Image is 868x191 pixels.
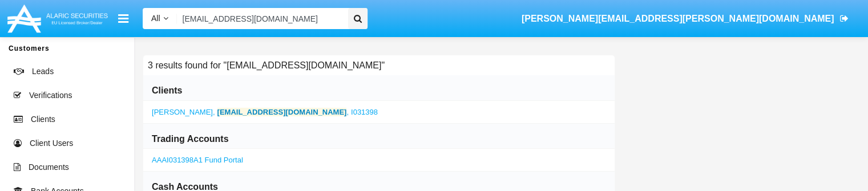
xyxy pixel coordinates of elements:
[516,3,854,35] a: [PERSON_NAME][EMAIL_ADDRESS][PERSON_NAME][DOMAIN_NAME]
[30,137,73,149] span: Client Users
[32,66,54,78] span: Leads
[177,8,344,29] input: Search
[143,13,177,25] a: All
[151,14,160,23] span: All
[29,161,69,173] span: Documents
[522,14,834,23] span: [PERSON_NAME][EMAIL_ADDRESS][PERSON_NAME][DOMAIN_NAME]
[31,113,55,125] span: Clients
[6,2,110,35] img: Logo image
[29,90,72,101] span: Verifications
